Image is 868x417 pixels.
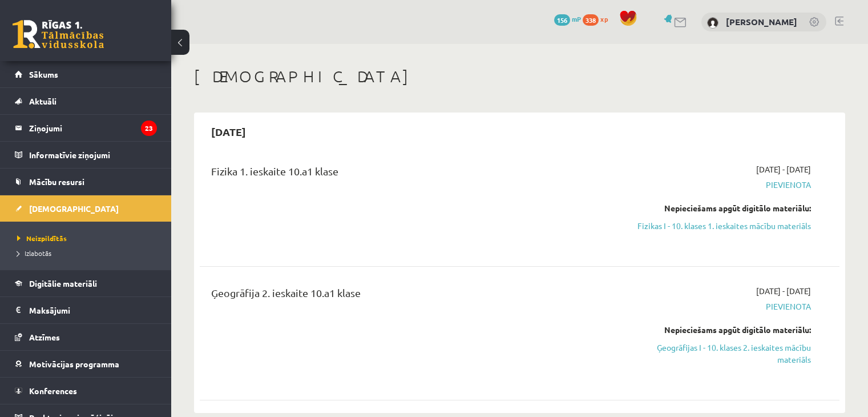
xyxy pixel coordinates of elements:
[623,202,811,214] div: Nepieciešams apgūt digitālo materiālu:
[13,20,104,49] a: Rīgas 1. Tālmācības vidusskola
[211,285,605,306] div: Ģeogrāfija 2. ieskaite 10.a1 klase
[623,179,811,191] span: Pievienota
[600,14,608,23] span: xp
[15,142,157,168] a: Informatīvie ziņojumi
[29,359,119,369] span: Motivācijas programma
[15,324,157,350] a: Atzīmes
[29,115,157,141] legend: Ziņojumi
[29,386,77,396] span: Konferences
[15,270,157,296] a: Digitālie materiāli
[17,233,160,243] a: Neizpildītās
[15,169,157,195] a: Mācību resursi
[572,14,581,23] span: mP
[29,297,157,323] legend: Maksājumi
[15,88,157,114] a: Aktuāli
[29,278,97,288] span: Digitālie materiāli
[17,248,160,258] a: Izlabotās
[15,297,157,323] a: Maksājumi
[29,142,157,168] legend: Informatīvie ziņojumi
[15,115,157,141] a: Ziņojumi23
[15,378,157,404] a: Konferences
[29,69,58,79] span: Sākums
[29,203,119,214] span: [DEMOGRAPHIC_DATA]
[15,195,157,222] a: [DEMOGRAPHIC_DATA]
[554,14,581,23] a: 156 mP
[583,14,613,23] a: 338 xp
[623,342,811,366] a: Ģeogrāfijas I - 10. klases 2. ieskaites mācību materiāls
[623,300,811,312] span: Pievienota
[29,332,60,342] span: Atzīmes
[15,351,157,377] a: Motivācijas programma
[756,163,811,175] span: [DATE] - [DATE]
[17,234,67,243] span: Neizpildītās
[583,14,599,26] span: 338
[29,96,56,106] span: Aktuāli
[194,67,845,86] h1: [DEMOGRAPHIC_DATA]
[17,248,51,258] span: Izlabotās
[726,16,797,27] a: [PERSON_NAME]
[141,121,157,136] i: 23
[623,324,811,336] div: Nepieciešams apgūt digitālo materiālu:
[200,118,257,145] h2: [DATE]
[756,285,811,297] span: [DATE] - [DATE]
[29,177,84,187] span: Mācību resursi
[15,61,157,87] a: Sākums
[554,14,570,26] span: 156
[707,17,718,29] img: Virdžīnija Cinglere
[211,163,605,185] div: Fizika 1. ieskaite 10.a1 klase
[623,220,811,232] a: Fizikas I - 10. klases 1. ieskaites mācību materiāls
